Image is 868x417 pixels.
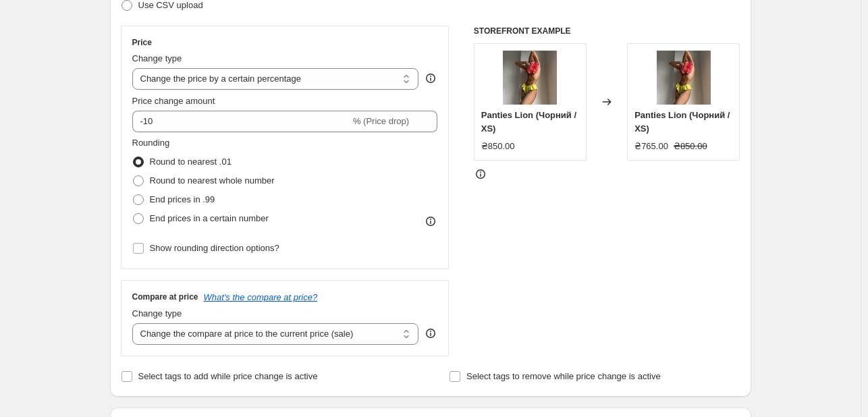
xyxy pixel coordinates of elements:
span: Round to nearest .01 [150,157,232,167]
div: help [424,327,437,340]
span: Round to nearest whole number [150,175,275,186]
span: Select tags to remove while price change is active [466,371,661,381]
span: % (Price drop) [353,116,409,126]
img: IMG_3281_80x.jpg [657,51,711,105]
span: End prices in a certain number [150,213,269,223]
span: Panties Lion (Чорний / XS) [634,110,730,134]
img: IMG_3281_80x.jpg [503,51,557,105]
span: Show rounding direction options? [150,243,279,253]
span: Panties Lion (Чорний / XS) [481,110,576,134]
div: help [424,72,437,85]
span: Change type [132,308,182,318]
h3: Compare at price [132,291,198,302]
div: ₴850.00 [481,140,515,153]
button: What's the compare at price? [204,292,318,302]
span: Change type [132,53,182,63]
span: Price change amount [132,96,215,106]
strike: ₴850.00 [674,140,707,153]
span: Rounding [132,138,170,148]
span: End prices in .99 [150,194,215,204]
span: Select tags to add while price change is active [138,371,318,381]
h3: Price [132,37,152,48]
div: ₴765.00 [634,140,668,153]
input: -15 [132,111,350,132]
h6: STOREFRONT EXAMPLE [474,26,740,36]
